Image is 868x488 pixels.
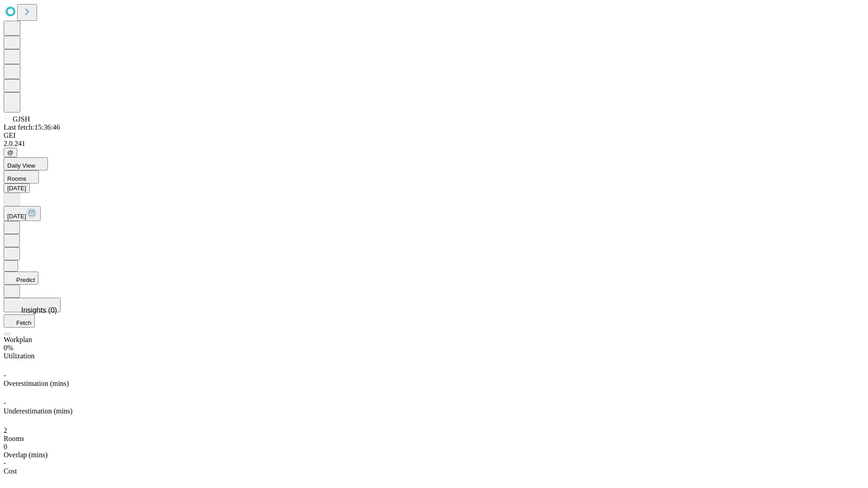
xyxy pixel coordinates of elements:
[4,314,35,328] button: Fetch
[4,123,60,131] span: Last fetch: 15:36:46
[7,149,14,156] span: @
[4,344,13,352] span: 0%
[4,399,6,407] span: -
[4,380,69,387] span: Overestimation (mins)
[7,162,35,169] span: Daily View
[4,407,72,415] span: Underestimation (mins)
[4,443,7,450] span: 0
[4,352,34,360] span: Utilization
[4,371,6,379] span: -
[4,451,47,459] span: Overlap (mins)
[4,427,7,434] span: 2
[21,306,57,314] span: Insights (0)
[13,115,30,123] span: GJSH
[4,170,39,183] button: Rooms
[4,183,30,193] button: [DATE]
[4,336,32,343] span: Workplan
[4,459,6,467] span: -
[4,206,41,221] button: [DATE]
[4,140,864,148] div: 2.0.241
[4,148,17,157] button: @
[4,298,61,312] button: Insights (0)
[4,467,17,475] span: Cost
[4,435,24,442] span: Rooms
[7,175,26,182] span: Rooms
[4,157,48,170] button: Daily View
[4,272,38,285] button: Predict
[7,213,26,220] span: [DATE]
[4,131,864,140] div: GEI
